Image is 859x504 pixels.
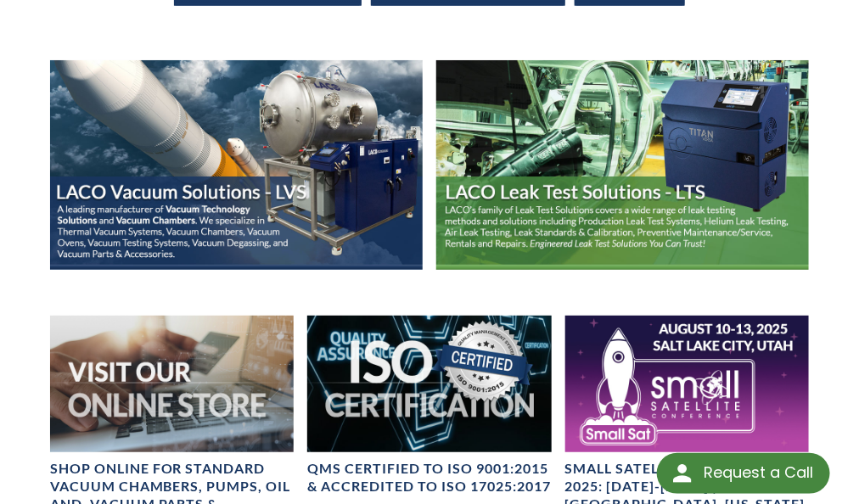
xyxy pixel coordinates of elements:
[657,453,830,494] div: Request a Call
[307,316,552,497] a: ISO Certification headerQMS CERTIFIED to ISO 9001:2015 & Accredited to ISO 17025:2017
[436,60,809,270] img: LACO-Leak-Test-Solutions_automotive.jpg
[669,460,696,487] img: round button
[50,60,423,270] img: LACO-Vacuum-Solutions-space2.jpg
[307,316,552,452] img: ISO Certification header
[307,461,552,496] h4: QMS CERTIFIED to ISO 9001:2015 & Accredited to ISO 17025:2017
[565,316,810,452] img: Small Satellite Conference 2025: August 10-13 | Salt Lake City, Utah
[50,316,295,452] img: Visit Our Online Store header
[704,453,813,492] div: Request a Call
